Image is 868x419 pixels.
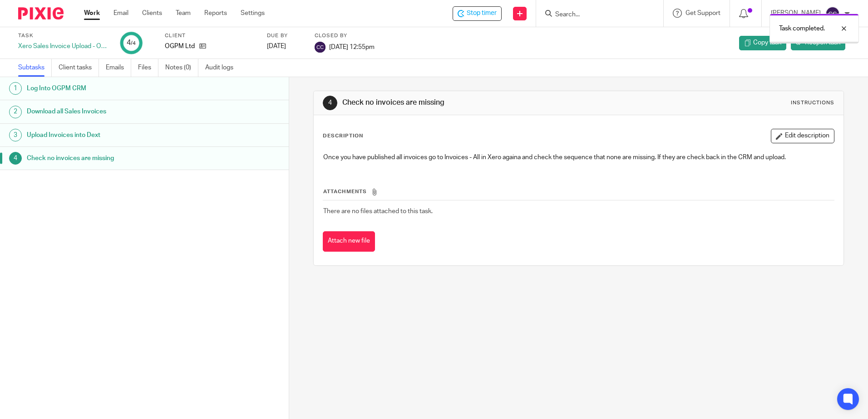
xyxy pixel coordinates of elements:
a: Client tasks [59,59,99,77]
span: There are no files attached to this task. [323,208,433,214]
img: Pixie [18,7,64,19]
button: Edit description [771,129,834,143]
p: OGPM Ltd [165,42,195,51]
span: [DATE] 12:55pm [329,44,375,50]
label: Client [165,32,256,39]
a: Settings [241,9,265,18]
div: 1 [9,82,22,95]
a: Email [113,9,128,18]
div: 3 [9,129,22,141]
img: svg%3E [825,6,840,21]
label: Due by [267,32,303,39]
label: Task [18,32,109,39]
div: OGPM Ltd - Xero Sales Invoice Upload - OGPM [453,6,502,21]
div: 2 [9,106,22,118]
a: Emails [106,59,131,77]
div: 4 [323,96,337,110]
div: 4 [9,152,22,165]
a: Clients [142,9,162,18]
a: Team [176,9,191,18]
h1: Upload Invoices into Dext [27,128,196,142]
p: Once you have published all invoices go to Invoices - All in Xero againa and check the sequence t... [323,153,833,162]
h1: Download all Sales Invoices [27,105,196,118]
a: Audit logs [205,59,240,77]
span: Attachments [323,189,367,194]
a: Work [84,9,100,18]
div: Xero Sales Invoice Upload - OGPM [18,42,109,51]
small: /4 [131,41,136,46]
h1: Log Into OGPM CRM [27,82,196,95]
div: Instructions [791,99,834,107]
p: Task completed. [779,24,825,33]
a: Notes (0) [165,59,198,77]
p: Description [323,132,363,140]
div: [DATE] [267,42,303,51]
h1: Check no invoices are missing [27,151,196,165]
button: Attach new file [323,231,375,252]
img: svg%3E [315,42,325,53]
a: Reports [204,9,227,18]
a: Files [138,59,158,77]
h1: Check no invoices are missing [342,98,598,107]
div: 4 [127,38,136,48]
a: Subtasks [18,59,52,77]
label: Closed by [315,32,375,39]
